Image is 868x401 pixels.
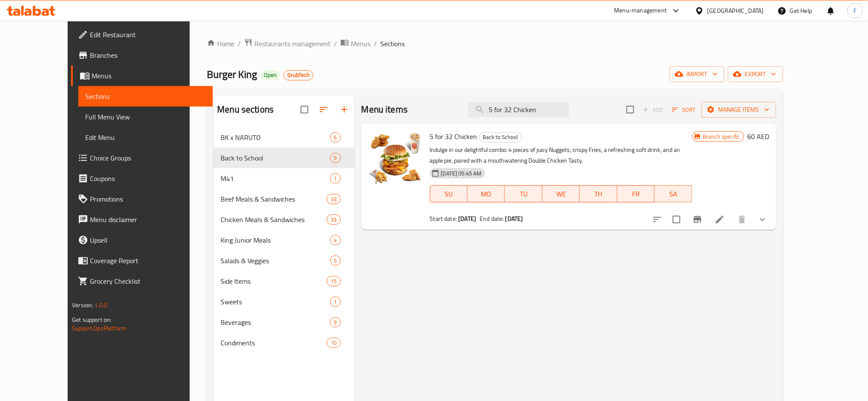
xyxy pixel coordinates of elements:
a: Edit menu item [715,214,725,225]
button: TH [580,185,617,202]
span: Version: [72,300,93,311]
span: Select section [621,101,639,119]
span: Coverage Report [90,255,206,266]
span: Edit Restaurant [90,30,206,40]
span: BK x NARUTO [221,132,330,143]
button: SA [655,185,692,202]
span: Add item [639,103,667,116]
div: Condiments10 [214,333,354,353]
input: search [468,102,569,117]
div: M411 [214,168,354,189]
span: 1 [331,175,340,183]
span: 1.0.0 [95,300,108,311]
div: Open [260,70,280,80]
button: MO [468,185,505,202]
a: Restaurants management [244,38,331,49]
span: TH [583,188,614,200]
div: items [327,276,340,286]
span: Burger King [207,65,257,84]
a: Home [207,39,234,49]
div: Sweets [221,297,330,307]
span: Condiments [221,338,327,348]
a: Support.OpsPlatform [72,323,126,334]
div: items [330,255,341,266]
a: Sections [78,86,213,107]
span: 15 [327,277,340,285]
a: Coupons [71,168,213,189]
div: BK x NARUTO6 [214,127,354,148]
button: FR [617,185,655,202]
div: items [327,338,340,348]
a: Menu disclaimer [71,209,213,230]
nav: Menu sections [214,124,354,356]
button: Manage items [701,102,776,118]
span: Back to School [480,132,522,142]
span: Edit Menu [85,132,206,143]
button: WE [543,185,580,202]
div: Beef Meals & Sandwiches33 [214,189,354,209]
b: [DATE] [458,213,476,224]
span: MO [471,188,501,200]
span: TU [508,188,539,200]
div: items [330,173,341,184]
a: Coverage Report [71,250,213,271]
span: F [853,6,856,15]
svg: Show Choices [758,214,768,225]
span: export [735,69,776,80]
span: 9 [331,318,340,327]
div: items [330,317,341,327]
div: Back to School9 [214,148,354,168]
button: delete [732,209,752,230]
div: King Junior Meals4 [214,230,354,250]
span: GrubTech [284,71,313,79]
span: Menu disclaimer [90,214,206,225]
h6: 60 AED [748,131,770,143]
span: FR [621,188,651,200]
button: Sort [670,103,698,116]
span: 10 [327,339,340,347]
div: Chicken Meals & Sandwiches33 [214,209,354,230]
button: sort-choices [647,209,668,230]
span: 33 [327,216,340,224]
span: Beverages [221,317,330,327]
span: Promotions [90,194,206,204]
div: Beverages9 [214,312,354,333]
a: Menus [340,38,370,49]
div: items [330,153,341,163]
a: Full Menu View [78,107,213,127]
div: [GEOGRAPHIC_DATA] [707,6,764,15]
div: Back to School [479,132,522,143]
span: Beef Meals & Sandwiches [221,194,327,204]
span: Sort [672,105,696,115]
button: export [728,66,783,82]
a: Grocery Checklist [71,271,213,291]
span: Coupons [90,173,206,184]
span: Grocery Checklist [90,276,206,286]
span: 1 [331,298,340,306]
span: Restaurants management [254,39,331,49]
button: SU [430,185,468,202]
span: [DATE] 05:45 AM [438,169,485,178]
span: SA [658,188,689,200]
button: TU [505,185,542,202]
span: Chicken Meals & Sandwiches [221,214,327,225]
div: items [327,194,340,204]
span: King Junior Meals [221,235,330,245]
div: Side Items15 [214,271,354,291]
button: show more [752,209,773,230]
li: / [334,39,337,49]
h2: Menu sections [217,103,274,116]
div: Salads & Veggies5 [214,250,354,271]
span: 5 for 32 Chicken [430,130,477,143]
span: 9 [331,154,340,162]
div: items [330,132,341,143]
span: Upsell [90,235,206,245]
span: Choice Groups [90,153,206,163]
span: Side Items [221,276,327,286]
span: 33 [327,195,340,203]
button: import [670,66,725,82]
span: 5 [331,257,340,265]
